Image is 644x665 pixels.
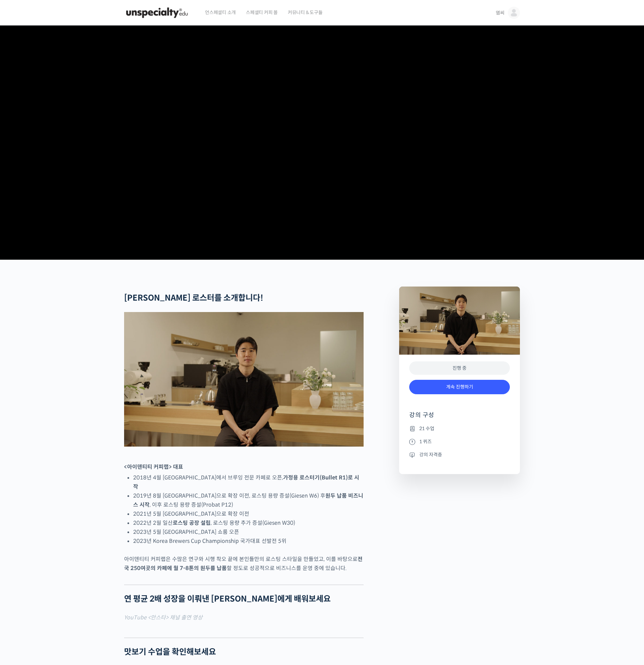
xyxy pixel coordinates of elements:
[409,424,510,432] li: 21 수업
[124,647,216,657] strong: 맛보기 수업을 확인해보세요
[133,473,364,491] li: 2018년 4월 [GEOGRAPHIC_DATA]에서 브루잉 전문 카페로 오픈,
[133,536,364,546] li: 2023년 Korea Brewers Cup Championship 국가대표 선발전 5위
[124,614,203,621] mark: YouTube <안스타> 채널 출연 영상
[496,10,504,16] span: 염씨
[409,451,510,459] li: 강의 자격증
[124,555,364,573] p: 아이덴티티 커피랩은 수많은 연구와 시행 착오 끝에 본인들만의 로스팅 스타일을 만들었고, 이를 바탕으로 할 정도로 성공적으로 비즈니스를 운영 중에 있습니다.
[133,527,364,536] li: 2023년 5월 [GEOGRAPHIC_DATA] 쇼룸 오픈
[409,438,510,446] li: 1 퀴즈
[133,491,364,509] li: 2019년 8월 [GEOGRAPHIC_DATA]으로 확장 이전, 로스팅 용량 증설(Giesen W6) 후 , 이후 로스팅 용량 증설(Probat P12)
[124,293,364,303] h2: [PERSON_NAME] 로스터를 소개합니다!
[173,519,211,526] strong: 로스팅 공장 설립
[133,518,364,527] li: 2022년 2월 일산 , 로스팅 용량 추가 증설(Giesen W30)
[124,594,364,604] h2: 연 평균 2배 성장을 이뤄낸 [PERSON_NAME]에게 배워보세요
[124,463,183,470] strong: <아이덴티티 커피랩> 대표
[409,361,510,375] div: 진행 중
[409,411,510,424] h4: 강의 구성
[133,509,364,518] li: 2021년 5월 [GEOGRAPHIC_DATA]으로 확장 이전
[409,380,510,394] a: 계속 진행하기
